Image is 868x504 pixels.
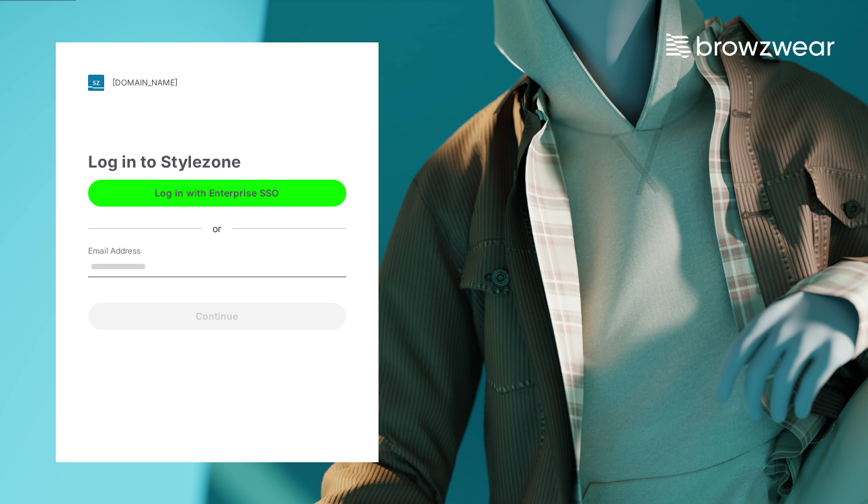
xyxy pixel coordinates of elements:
button: Log in with Enterprise SSO [88,180,346,207]
div: Log in to Stylezone [88,150,346,174]
div: or [202,221,232,236]
label: Email Address [88,245,182,257]
img: browzwear-logo.e42bd6dac1945053ebaf764b6aa21510.svg [666,34,834,58]
img: stylezone-logo.562084cfcfab977791bfbf7441f1a819.svg [88,75,104,91]
div: [DOMAIN_NAME] [112,77,177,87]
a: [DOMAIN_NAME] [88,75,346,91]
